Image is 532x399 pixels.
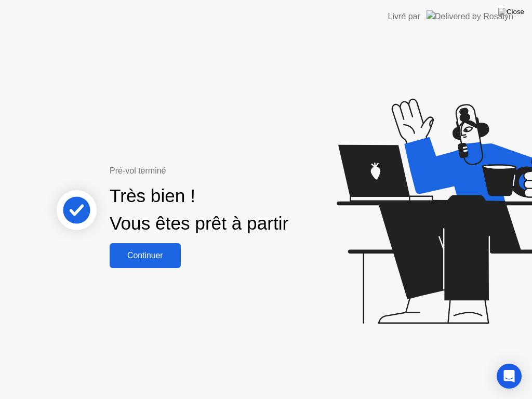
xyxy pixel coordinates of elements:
[113,251,178,260] div: Continuer
[110,243,181,268] button: Continuer
[498,8,524,16] img: Close
[110,182,288,237] div: Très bien ! Vous êtes prêt à partir
[110,165,313,177] div: Pré-vol terminé
[388,10,420,23] div: Livré par
[427,10,513,22] img: Delivered by Rosalyn
[497,364,522,389] div: Open Intercom Messenger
